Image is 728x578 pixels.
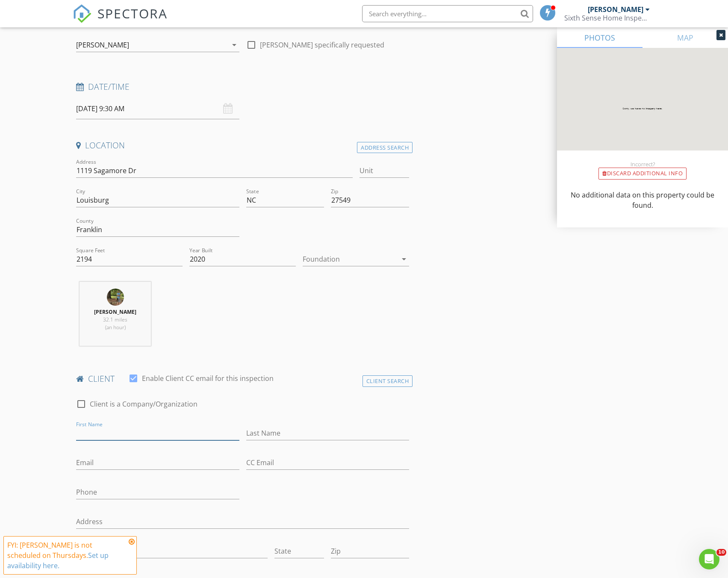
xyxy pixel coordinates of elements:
img: cover_photo.jpg [107,289,124,306]
label: Client is a Company/Organization [90,400,197,408]
span: 32.1 miles [103,316,127,323]
a: PHOTOS [557,27,643,48]
img: The Best Home Inspection Software - Spectora [73,4,91,23]
i: arrow_drop_down [399,254,409,264]
label: Enable Client CC email for this inspection [142,374,274,383]
strong: [PERSON_NAME] [94,308,136,316]
h4: client [76,373,409,384]
p: No additional data on this property could be found. [567,190,718,210]
div: Incorrect? [557,161,728,168]
div: FYI: [PERSON_NAME] is not scheduled on Thursdays. [7,540,126,571]
span: 10 [716,549,726,556]
a: SPECTORA [73,12,168,29]
span: (an hour) [105,324,126,331]
div: Sixth Sense Home Inspections [564,14,650,22]
div: Client Search [363,375,413,387]
img: streetview [557,48,728,171]
label: [PERSON_NAME] specifically requested [260,41,384,49]
input: Select date [76,98,239,119]
input: Search everything... [362,5,533,22]
div: [PERSON_NAME] [76,41,129,49]
h4: Date/Time [76,81,409,92]
div: Address Search [357,142,413,153]
span: SPECTORA [97,4,168,22]
iframe: Intercom live chat [699,549,719,569]
a: MAP [643,27,728,48]
h4: Location [76,140,409,151]
div: Discard Additional info [598,168,687,180]
div: [PERSON_NAME] [588,5,643,14]
i: arrow_drop_down [229,40,239,50]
